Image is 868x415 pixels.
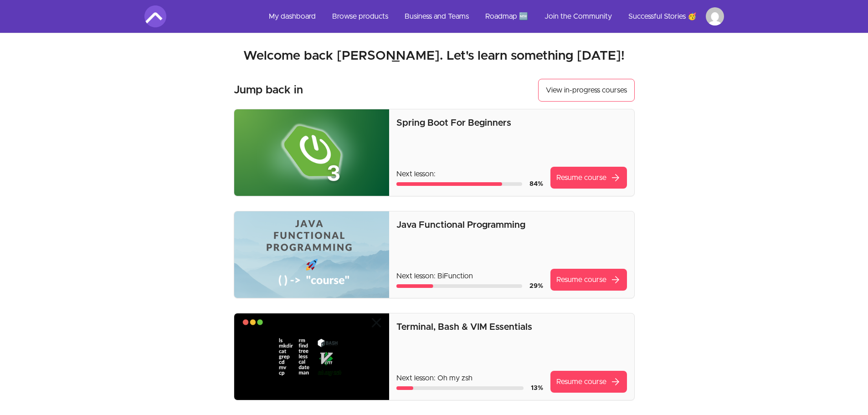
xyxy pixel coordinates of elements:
a: Business and Teams [397,5,476,27]
h2: Welcome back [PERSON_NAME]. Let's learn something [DATE]! [144,48,724,64]
a: Resume coursearrow_forward [550,371,627,393]
p: Spring Boot For Beginners [396,117,627,129]
img: Amigoscode logo [144,5,166,27]
span: arrow_forward [610,172,621,183]
a: Resume coursearrow_forward [550,269,627,291]
span: 84 % [529,181,543,187]
img: Product image for Terminal, Bash & VIM Essentials [234,313,390,400]
p: Next lesson: BiFunction [396,271,543,282]
img: Product image for Java Functional Programming [234,211,390,298]
a: Successful Stories 🥳 [621,5,704,27]
div: Course progress [396,284,522,288]
p: Next lesson: [396,169,543,179]
a: View in-progress courses [538,79,635,102]
span: 29 % [529,283,543,289]
h3: Jump back in [234,83,303,97]
img: Product image for Spring Boot For Beginners [234,109,390,196]
p: Java Functional Programming [396,219,627,231]
a: Roadmap 🆕 [478,5,535,27]
p: Next lesson: Oh my zsh [396,373,543,384]
a: My dashboard [262,5,323,27]
span: arrow_forward [610,274,621,285]
a: Resume coursearrow_forward [550,167,627,189]
img: Profile image for Karthick Arun [706,7,724,26]
p: Terminal, Bash & VIM Essentials [396,321,627,333]
span: arrow_forward [610,376,621,387]
a: Browse products [325,5,395,27]
nav: Main [262,5,724,27]
span: 13 % [531,385,543,391]
a: Join the Community [537,5,619,27]
div: Course progress [396,182,522,186]
div: Course progress [396,386,523,390]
